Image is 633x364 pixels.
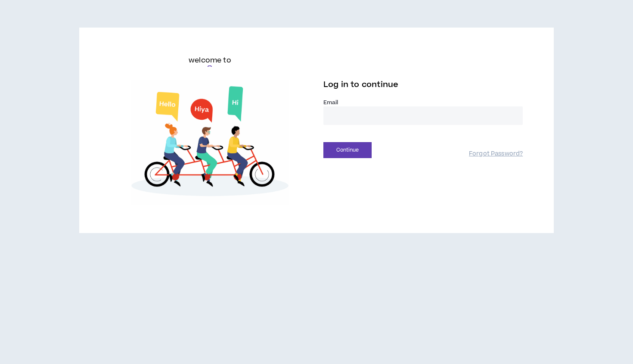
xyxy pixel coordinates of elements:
button: Continue [323,142,372,158]
label: Email [323,99,523,106]
h6: welcome to [189,55,231,65]
a: Forgot Password? [469,150,523,158]
img: Welcome to Wripple [110,80,310,205]
span: Log in to continue [323,79,398,90]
